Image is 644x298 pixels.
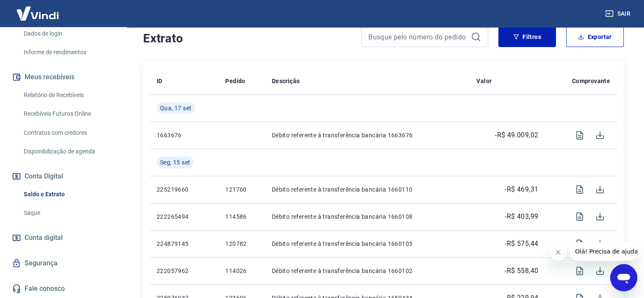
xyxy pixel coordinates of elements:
[505,239,538,249] p: -R$ 575,44
[160,104,191,112] span: Qua, 17 set
[160,158,190,167] span: Seg, 15 set
[476,77,492,85] p: Valor
[10,279,116,298] a: Fale conosco
[505,266,538,276] p: -R$ 558,40
[225,185,258,194] p: 121760
[272,131,463,139] p: Débito referente à transferência bancária 1663676
[157,131,212,139] p: 1663676
[10,68,116,86] button: Meus recebíveis
[272,185,463,194] p: Débito referente à transferência bancária 1660110
[505,212,538,222] p: -R$ 403,99
[20,186,116,203] a: Saldo e Extrato
[272,212,463,221] p: Débito referente à transferência bancária 1660108
[569,179,590,200] span: Visualizar
[10,228,116,247] a: Conta digital
[368,31,467,43] input: Busque pelo número do pedido
[569,125,590,145] span: Visualizar
[25,232,63,244] span: Conta digital
[10,167,116,186] button: Conta Digital
[590,234,610,254] span: Download
[572,77,610,85] p: Comprovante
[20,44,116,61] a: Informe de rendimentos
[157,240,212,248] p: 224879145
[10,0,65,26] img: Vindi
[225,212,258,221] p: 114586
[590,261,610,281] span: Download
[143,30,351,47] h4: Extrato
[20,25,116,42] a: Dados de login
[20,86,116,104] a: Relatório de Recebíveis
[495,130,538,140] p: -R$ 49.009,02
[505,184,538,195] p: -R$ 469,31
[569,206,590,227] span: Visualizar
[5,6,71,13] span: Olá! Precisa de ajuda?
[603,6,634,22] button: Sair
[157,185,212,194] p: 225219660
[225,267,258,275] p: 114026
[272,240,463,248] p: Débito referente à transferência bancária 1660105
[225,240,258,248] p: 120782
[20,105,116,123] a: Recebíveis Futuros Online
[569,261,590,281] span: Visualizar
[590,125,610,145] span: Download
[157,212,212,221] p: 222265494
[20,204,116,222] a: Saque
[10,254,116,273] a: Segurança
[272,77,300,85] p: Descrição
[272,267,463,275] p: Débito referente à transferência bancária 1660102
[20,124,116,142] a: Contratos com credores
[550,244,567,261] iframe: Fechar mensagem
[225,77,245,85] p: Pedido
[157,77,163,85] p: ID
[566,27,624,47] button: Exportar
[610,264,637,291] iframe: Botão para abrir a janela de mensagens
[590,206,610,227] span: Download
[157,267,212,275] p: 222057962
[570,242,637,261] iframe: Mensagem da empresa
[498,27,556,47] button: Filtros
[569,234,590,254] span: Visualizar
[20,143,116,160] a: Disponibilização de agenda
[590,179,610,200] span: Download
